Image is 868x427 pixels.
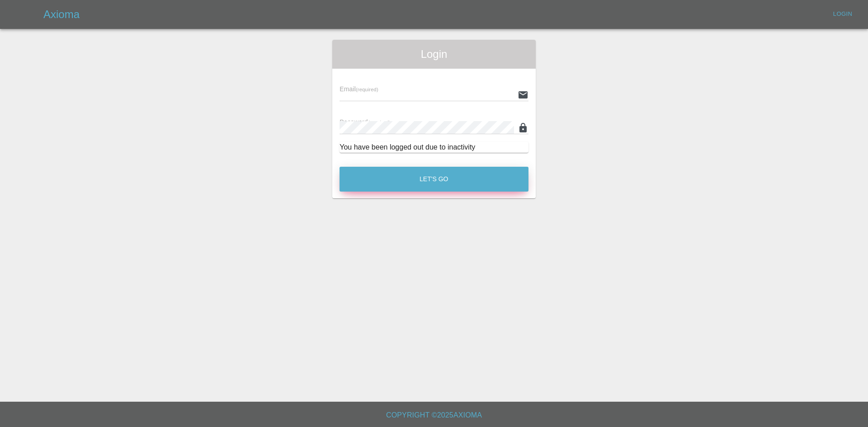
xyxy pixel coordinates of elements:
h5: Axioma [43,7,80,22]
small: (required) [368,120,391,125]
button: Let's Go [340,167,528,192]
span: Password [340,118,390,126]
h6: Copyright © 2025 Axioma [7,409,861,422]
div: You have been logged out due to inactivity [340,142,528,153]
small: (required) [356,87,378,92]
a: Login [828,7,857,21]
span: Login [340,47,528,61]
span: Email [340,85,378,93]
